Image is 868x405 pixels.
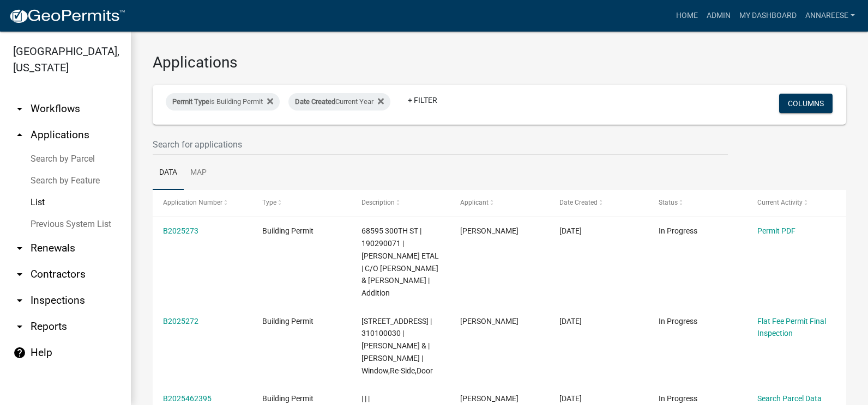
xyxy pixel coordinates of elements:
i: arrow_drop_down [13,242,26,255]
span: 08/11/2025 [559,394,582,403]
span: 08/12/2025 [559,226,582,235]
datatable-header-cell: Current Activity [747,190,846,216]
datatable-header-cell: Status [648,190,748,216]
span: Building Permit [262,317,314,326]
a: Permit PDF [757,226,795,235]
span: 08/12/2025 [559,317,582,326]
i: arrow_drop_down [13,294,26,307]
a: Map [184,156,213,191]
span: Status [659,199,678,206]
a: My Dashboard [735,5,801,26]
i: arrow_drop_down [13,102,26,115]
i: arrow_drop_down [13,268,26,281]
i: arrow_drop_down [13,320,26,333]
a: annareese [801,5,859,26]
datatable-header-cell: Applicant [450,190,549,216]
a: Flat Fee Permit Final Inspection [757,317,826,338]
div: is Building Permit [166,93,280,111]
span: Type [262,199,276,206]
span: Building Permit [262,394,314,403]
span: 68595 300TH ST | 190290071 | ROBRAN,JARROD CECIL ETAL | C/O KENT & JULIE ROBRAN | Addition [361,226,439,297]
datatable-header-cell: Type [252,190,351,216]
i: arrow_drop_up [13,128,26,142]
span: 71061 255TH ST | 310100030 | DAVIS,MATTHEW J & | JULIE M DAVIS | Window,Re-Side,Door [361,317,433,375]
datatable-header-cell: Description [351,190,450,216]
span: In Progress [659,394,697,403]
span: In Progress [659,317,697,326]
a: B2025273 [163,226,198,235]
span: Current Activity [757,199,803,206]
span: | | | [361,394,370,403]
button: Columns [779,94,833,113]
datatable-header-cell: Date Created [549,190,648,216]
datatable-header-cell: Application Number [153,190,252,216]
a: + Filter [399,90,446,110]
span: Building Permit [262,226,314,235]
span: Jarrod Robran [460,226,519,235]
span: Permit Type [172,97,209,106]
span: Gina Gullickson [460,394,519,403]
div: Current Year [288,93,390,111]
i: help [13,346,26,359]
span: Date Created [295,97,335,106]
span: Gina Gullickson [460,317,519,326]
a: Search Parcel Data [757,394,822,403]
span: Description [361,199,395,206]
span: Applicant [460,199,489,206]
a: Home [672,5,702,26]
a: B2025272 [163,317,198,326]
h3: Applications [153,53,846,72]
a: Data [153,156,184,191]
span: Application Number [163,199,222,206]
span: Date Created [559,199,598,206]
span: In Progress [659,226,697,235]
a: Admin [702,5,735,26]
input: Search for applications [153,133,728,156]
a: B2025462395 [163,394,212,403]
